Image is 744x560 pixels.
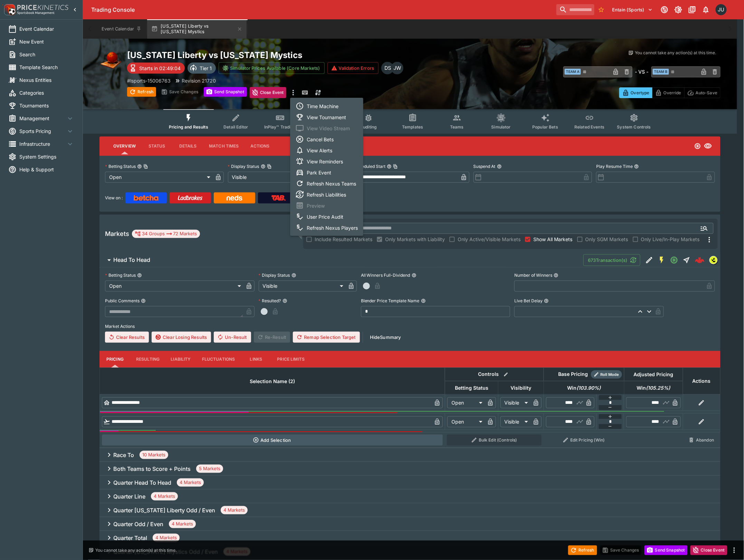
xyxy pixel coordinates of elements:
[290,134,363,145] li: Cancel Bets
[290,211,363,222] li: User Price Audit
[290,101,363,112] li: Time Machine
[290,189,363,200] li: Refresh Liabilities
[290,156,363,167] li: View Reminders
[290,112,363,123] li: View Tournament
[290,167,363,178] li: Park Event
[290,222,363,233] li: Refresh Nexus Players
[290,145,363,156] li: View Alerts
[290,178,363,189] li: Refresh Nexus Teams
